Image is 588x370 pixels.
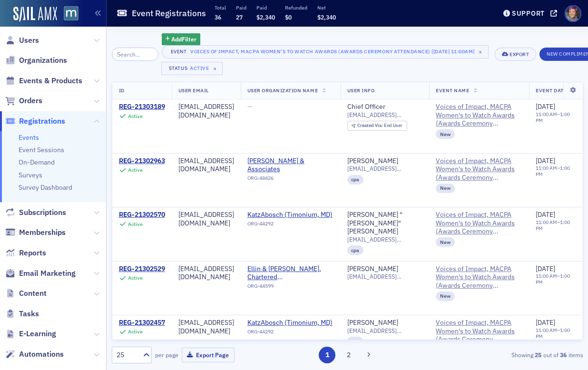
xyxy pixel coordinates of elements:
span: × [211,64,219,73]
a: Users [5,35,39,46]
span: Add Filter [171,35,196,43]
span: × [476,48,485,56]
h1: Event Registrations [132,8,206,19]
div: – [536,219,575,232]
span: Reports [19,248,46,258]
span: [DATE] [536,156,555,165]
a: [PERSON_NAME] [347,319,398,327]
a: REG-21302529 [119,265,165,273]
div: – [536,165,575,177]
div: [EMAIL_ADDRESS][DOMAIN_NAME] [178,103,234,119]
span: Event Name [436,87,469,94]
div: [PERSON_NAME] "[PERSON_NAME]" [PERSON_NAME] [347,211,423,236]
div: [EMAIL_ADDRESS][DOMAIN_NAME] [178,211,234,227]
div: ORG-48426 [247,175,334,185]
div: Chief Officer [347,103,385,111]
p: Total [215,4,226,11]
a: Voices of Impact, MACPA Women's to Watch Awards (Awards Ceremony Attendance) [436,103,522,128]
a: On-Demand [19,158,55,166]
span: $2,340 [317,13,336,21]
p: Refunded [285,4,307,11]
div: Active [128,167,143,173]
span: Graber & Associates [247,157,334,174]
a: Reports [5,248,46,258]
a: View Homepage [57,6,78,22]
time: 1:00 PM [536,327,570,340]
strong: 25 [533,351,543,359]
span: Event Date [536,87,567,94]
span: Organizations [19,55,67,66]
a: Organizations [5,55,67,66]
div: [EMAIL_ADDRESS][DOMAIN_NAME] [178,265,234,282]
span: 27 [236,13,243,21]
a: REG-21303189 [119,103,165,111]
a: Registrations [5,116,65,127]
span: 36 [215,13,221,21]
div: New [436,292,455,301]
a: E-Learning [5,329,56,339]
button: Export [495,48,536,61]
a: REG-21302457 [119,319,165,327]
button: EventVoices of Impact, MACPA Women's to Watch Awards (Awards Ceremony Attendance) [[DATE] 11:00am]× [162,45,489,58]
time: 11:00 AM [536,165,557,171]
a: REG-21302570 [119,211,165,219]
span: [EMAIL_ADDRESS][DOMAIN_NAME] [347,111,423,118]
a: REG-21302963 [119,157,165,166]
a: Memberships [5,227,66,238]
span: Automations [19,349,64,360]
a: [PERSON_NAME] [347,265,398,273]
button: StatusActive× [161,62,223,75]
a: Events [19,133,39,142]
button: Export Page [182,348,235,362]
a: Ellin & [PERSON_NAME], Chartered ([GEOGRAPHIC_DATA], [GEOGRAPHIC_DATA]) [247,265,334,282]
span: ID [119,87,125,94]
a: Content [5,288,47,299]
div: – [536,273,575,285]
a: [PERSON_NAME] & Associates [247,157,334,174]
span: [DATE] [536,264,555,273]
p: Paid [256,4,275,11]
span: Memberships [19,227,66,238]
p: Paid [236,4,246,11]
img: SailAMX [13,7,57,22]
a: Orders [5,96,42,106]
span: [DATE] [536,102,555,111]
span: [DATE] [536,210,555,219]
div: 25 [117,350,137,360]
time: 1:00 PM [536,165,570,177]
span: Created Via : [357,122,384,128]
span: $2,340 [256,13,275,21]
span: Content [19,288,47,299]
div: Event [169,49,189,55]
span: [DATE] [536,318,555,327]
a: KatzAbosch (Timonium, MD) [247,319,334,327]
div: Showing out of items [432,351,583,359]
span: Tasks [19,309,39,319]
div: New [436,184,455,193]
span: User Email [178,87,209,94]
button: AddFilter [162,33,201,45]
div: Support [512,9,545,18]
a: Voices of Impact, MACPA Women's to Watch Awards (Awards Ceremony Attendance) [436,211,522,236]
span: E-Learning [19,329,56,339]
div: Active [128,329,143,335]
div: cpa [347,337,364,346]
div: – [536,111,575,124]
span: User Organization Name [247,87,318,94]
div: Export [510,52,529,57]
button: 2 [341,347,357,363]
a: Voices of Impact, MACPA Women's to Watch Awards (Awards Ceremony Attendance) [436,319,522,344]
span: Profile [565,5,581,22]
a: [PERSON_NAME] [347,157,398,166]
div: Active [128,275,143,281]
a: Subscriptions [5,207,66,218]
strong: 36 [559,351,568,359]
span: $0 [285,13,292,21]
div: Created Via: End User [347,121,407,131]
